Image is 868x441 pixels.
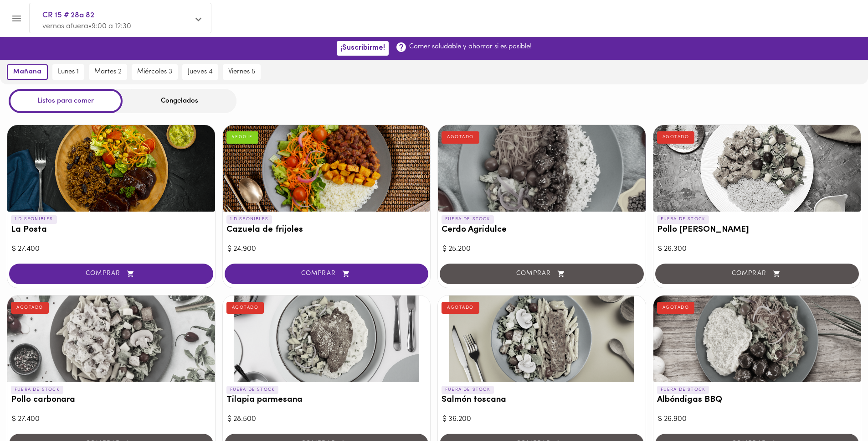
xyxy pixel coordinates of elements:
div: Cerdo Agridulce [438,125,646,212]
h3: Pollo [PERSON_NAME] [657,225,858,235]
button: ¡Suscribirme! [337,41,389,55]
span: mañana [13,68,41,76]
div: Tilapia parmesana [223,296,431,382]
button: Menu [5,7,28,30]
p: FUERA DE STOCK [657,386,709,394]
h3: Albóndigas BBQ [657,395,858,405]
div: $ 24.900 [227,244,426,254]
p: FUERA DE STOCK [11,386,63,394]
span: jueves 4 [188,68,213,76]
button: jueves 4 [182,64,218,80]
p: FUERA DE STOCK [442,215,494,223]
div: AGOTADO [442,302,479,314]
div: $ 27.400 [12,244,211,254]
h3: La Posta [11,225,211,235]
p: FUERA DE STOCK [442,386,494,394]
h3: Tilapia parmesana [226,395,427,405]
button: COMPRAR [225,264,429,284]
div: $ 28.500 [227,414,426,425]
div: Cazuela de frijoles [223,125,431,212]
div: AGOTADO [226,302,264,314]
h3: Cazuela de frijoles [226,225,427,235]
div: La Posta [7,125,215,212]
h3: Salmón toscana [442,395,642,405]
button: lunes 1 [52,64,84,80]
button: miércoles 3 [132,64,178,80]
div: $ 26.300 [658,244,857,254]
span: CR 15 # 28a 82 [42,10,189,21]
div: $ 25.200 [442,244,641,254]
span: COMPRAR [21,270,202,278]
div: AGOTADO [442,131,479,143]
p: 1 DISPONIBLES [226,215,272,223]
div: VEGGIE [226,131,258,143]
div: AGOTADO [657,302,695,314]
span: COMPRAR [236,270,417,278]
p: FUERA DE STOCK [226,386,279,394]
p: Comer saludable y ahorrar si es posible! [409,42,532,52]
div: AGOTADO [11,302,49,314]
div: $ 36.200 [442,414,641,425]
button: COMPRAR [9,264,213,284]
div: Listos para comer [9,89,123,113]
span: lunes 1 [58,68,79,76]
p: 1 DISPONIBLES [11,215,57,223]
h3: Pollo carbonara [11,395,211,405]
span: martes 2 [94,68,122,76]
span: ¡Suscribirme! [340,44,385,52]
span: miércoles 3 [137,68,172,76]
iframe: Messagebird Livechat Widget [815,388,859,432]
div: Albóndigas BBQ [653,296,861,382]
div: $ 27.400 [12,414,211,425]
div: Congelados [123,89,236,113]
div: Pollo Tikka Massala [653,125,861,212]
button: viernes 5 [223,64,261,80]
p: FUERA DE STOCK [657,215,709,223]
button: martes 2 [89,64,127,80]
h3: Cerdo Agridulce [442,225,642,235]
div: Pollo carbonara [7,296,215,382]
span: viernes 5 [228,68,255,76]
div: $ 26.900 [658,414,857,425]
div: AGOTADO [657,131,695,143]
span: vernos afuera • 9:00 a 12:30 [42,23,131,30]
button: mañana [7,64,48,80]
div: Salmón toscana [438,296,646,382]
